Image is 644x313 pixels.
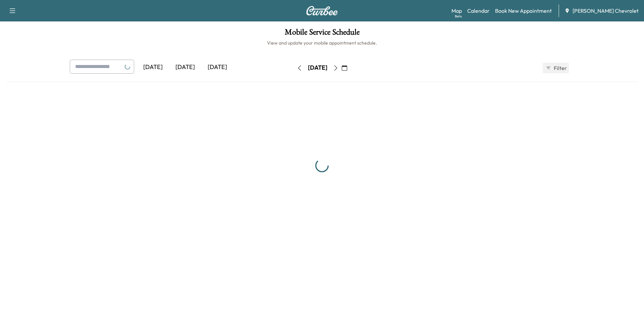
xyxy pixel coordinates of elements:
[554,64,566,72] span: Filter
[451,7,462,15] a: MapBeta
[7,40,637,46] h6: View and update your mobile appointment schedule.
[573,7,639,15] span: [PERSON_NAME] Chevrolet
[137,60,169,75] div: [DATE]
[169,60,201,75] div: [DATE]
[455,14,462,19] div: Beta
[467,7,490,15] a: Calendar
[543,63,569,73] button: Filter
[495,7,552,15] a: Book New Appointment
[308,64,327,72] div: [DATE]
[7,28,637,40] h1: Mobile Service Schedule
[306,6,338,15] img: Curbee Logo
[201,60,233,75] div: [DATE]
